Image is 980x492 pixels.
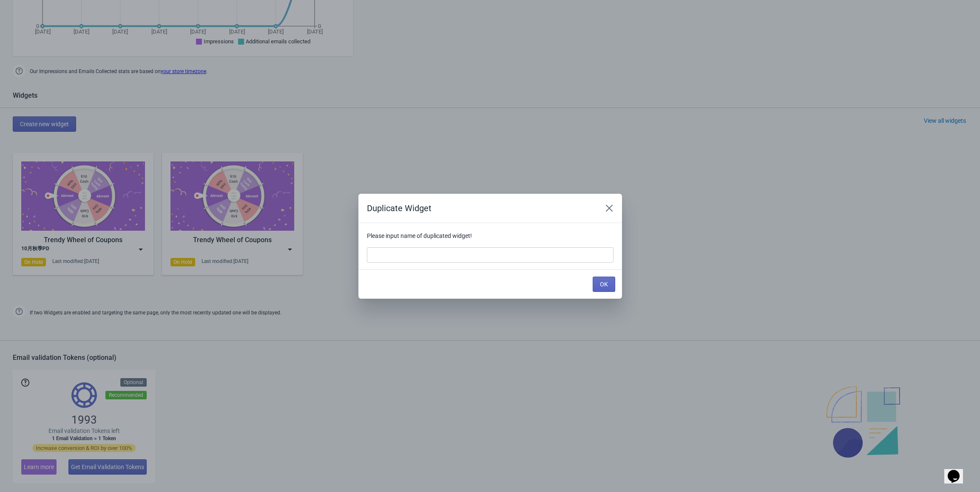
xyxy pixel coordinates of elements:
p: Please input name of duplicated widget! [367,232,614,240]
span: OK [600,281,608,288]
button: Close [602,201,617,216]
button: OK [593,277,615,292]
h2: Duplicate Widget [367,202,593,214]
iframe: chat widget [944,458,971,484]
